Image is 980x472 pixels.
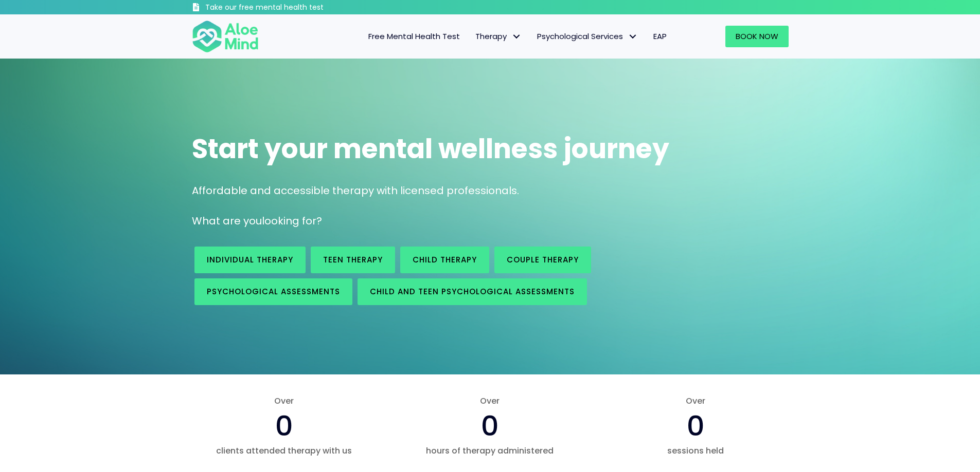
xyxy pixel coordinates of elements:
span: Teen Therapy [323,254,383,265]
a: EAP [646,26,674,47]
h3: Take our free mental health test [205,3,379,13]
a: Psychological assessments [194,278,352,305]
span: Psychological Services: submenu [626,29,640,44]
span: Psychological assessments [207,286,340,297]
span: Start your mental wellness journey [192,130,669,167]
span: Over [397,395,582,407]
span: What are you [192,214,262,228]
span: Over [603,395,788,407]
span: Individual therapy [207,254,293,265]
a: Child and Teen Psychological assessments [358,278,587,305]
span: looking for? [262,214,322,228]
span: Couple therapy [507,254,579,265]
span: Child Therapy [413,254,477,265]
span: 0 [687,406,705,445]
span: Over [192,395,377,407]
span: clients attended therapy with us [192,445,377,457]
span: Psychological Services [537,31,638,42]
a: Individual therapy [194,247,306,273]
a: Psychological ServicesPsychological Services: submenu [529,26,646,47]
a: Teen Therapy [311,247,395,273]
span: Book Now [736,31,778,42]
span: Therapy [475,31,522,42]
span: EAP [653,31,667,42]
span: sessions held [603,445,788,457]
a: TherapyTherapy: submenu [468,26,529,47]
span: Child and Teen Psychological assessments [370,286,575,297]
span: hours of therapy administered [397,445,582,457]
span: 0 [481,406,499,445]
a: Take our free mental health test [192,3,379,14]
img: Aloe mind Logo [192,20,259,53]
a: Child Therapy [400,247,489,273]
p: Affordable and accessible therapy with licensed professionals. [192,183,789,198]
nav: Menu [272,26,674,47]
span: Free Mental Health Test [368,31,460,42]
a: Book Now [725,26,789,47]
span: Therapy: submenu [509,29,524,44]
span: 0 [275,406,293,445]
a: Couple therapy [494,247,591,273]
a: Free Mental Health Test [361,26,468,47]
